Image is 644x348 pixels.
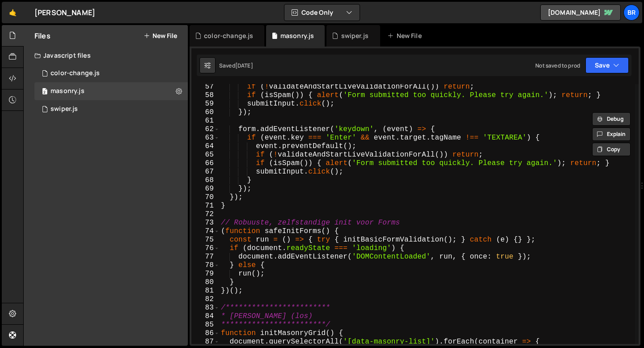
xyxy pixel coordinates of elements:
[24,47,188,64] div: Javascript files
[341,31,369,40] div: swiper.js
[191,100,220,108] div: 59
[34,7,95,18] div: [PERSON_NAME]
[191,202,220,210] div: 71
[191,227,220,236] div: 74
[191,312,220,321] div: 84
[535,62,580,69] div: Not saved to prod
[144,32,177,39] button: New File
[280,31,314,40] div: masonry.js
[191,168,220,176] div: 67
[34,100,188,118] div: 16297/44014.js
[191,236,220,244] div: 75
[540,4,621,21] a: [DOMAIN_NAME]
[219,62,253,69] div: Saved
[191,210,220,219] div: 72
[51,87,85,95] div: masonry.js
[2,2,24,23] a: 🤙
[191,244,220,253] div: 76
[623,4,640,21] a: Br
[592,127,631,141] button: Explain
[191,193,220,202] div: 70
[34,31,51,41] h2: Files
[191,261,220,270] div: 78
[191,108,220,117] div: 60
[51,69,100,77] div: color-change.js
[191,83,220,91] div: 57
[191,304,220,312] div: 83
[191,176,220,185] div: 68
[284,4,360,21] button: Code Only
[191,219,220,227] div: 73
[34,82,188,100] div: 16297/44199.js
[191,151,220,159] div: 65
[191,338,220,346] div: 87
[191,134,220,142] div: 63
[585,57,629,73] button: Save
[191,159,220,168] div: 66
[191,253,220,261] div: 77
[191,278,220,287] div: 80
[191,142,220,151] div: 64
[34,64,188,82] div: 16297/44719.js
[191,185,220,193] div: 69
[191,117,220,125] div: 61
[204,31,253,40] div: color-change.js
[191,91,220,100] div: 58
[191,125,220,134] div: 62
[592,112,631,126] button: Debug
[191,287,220,295] div: 81
[191,329,220,338] div: 86
[51,105,78,113] div: swiper.js
[42,89,47,96] span: 2
[592,143,631,156] button: Copy
[191,321,220,329] div: 85
[235,62,253,69] div: [DATE]
[387,31,425,40] div: New File
[191,295,220,304] div: 82
[191,270,220,278] div: 79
